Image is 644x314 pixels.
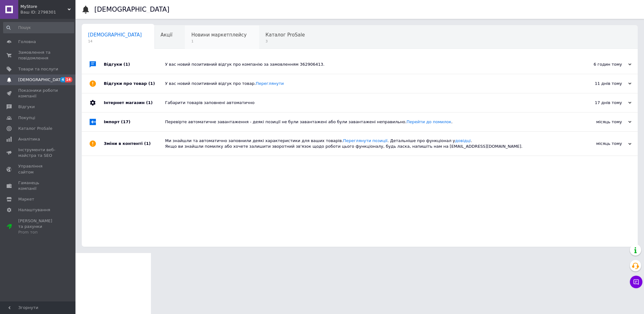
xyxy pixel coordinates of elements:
[165,138,569,149] div: Ми знайшли та автоматично заповнили деякі характеристики для ваших товарів. . Детальніше про функ...
[3,22,74,33] input: Пошук
[407,119,452,124] a: Перейти до помилок
[18,196,34,202] span: Маркет
[20,9,75,15] div: Ваш ID: 2798301
[18,180,58,191] span: Гаманець компанії
[104,55,165,74] div: Відгуки
[104,132,165,156] div: Зміни в контенті
[18,115,35,121] span: Покупці
[569,100,631,106] div: 17 днів тому
[94,6,169,13] h1: [DEMOGRAPHIC_DATA]
[124,62,130,67] span: (1)
[148,81,155,86] span: (1)
[161,32,173,38] span: Акції
[88,39,142,44] span: 14
[18,207,50,213] span: Налаштування
[18,126,52,131] span: Каталог ProSale
[18,66,58,72] span: Товари та послуги
[18,88,58,99] span: Показники роботи компанії
[569,119,631,125] div: місяць тому
[20,4,68,9] span: MyStore
[18,50,58,61] span: Замовлення та повідомлення
[88,32,142,38] span: [DEMOGRAPHIC_DATA]
[256,81,284,86] a: Переглянути
[191,39,247,44] span: 1
[60,77,65,82] span: 4
[104,74,165,93] div: Відгуки про товар
[569,141,631,146] div: місяць тому
[343,138,387,143] a: Переглянути позиції
[630,276,642,288] button: Чат з покупцем
[121,119,130,124] span: (17)
[18,39,36,45] span: Головна
[18,136,40,142] span: Аналітика
[18,104,35,110] span: Відгуки
[191,32,247,38] span: Новини маркетплейсу
[569,62,631,67] div: 6 годин тому
[165,62,569,67] div: У вас новий позитивний відгук про компанію за замовленням 362906413.
[455,138,471,143] a: довідці
[18,229,58,235] div: Prom топ
[265,32,305,38] span: Каталог ProSale
[18,77,65,83] span: [DEMOGRAPHIC_DATA]
[265,39,305,44] span: 3
[104,113,165,131] div: Імпорт
[104,93,165,112] div: Інтернет магазин
[165,100,569,106] div: Габарити товарів заповнені автоматично
[569,81,631,86] div: 11 днів тому
[18,218,58,235] span: [PERSON_NAME] та рахунки
[18,147,58,158] span: Інструменти веб-майстра та SEO
[65,77,72,82] span: 14
[144,141,151,146] span: (1)
[18,163,58,175] span: Управління сайтом
[165,81,569,86] div: У вас новий позитивний відгук про товар.
[165,119,569,125] div: Перевірте автоматичне завантаження - деякі позиції не були завантажені або були завантажені непра...
[146,100,153,105] span: (1)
